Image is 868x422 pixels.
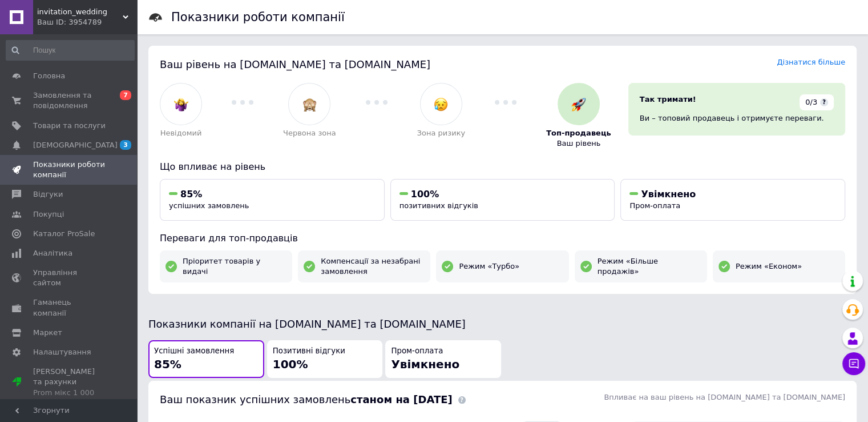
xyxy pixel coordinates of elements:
img: :rocket: [571,97,586,112]
a: Дізнатися більше [777,58,845,66]
span: Увімкнено [391,357,459,371]
div: Prom мікс 1 000 [33,388,106,398]
span: 100% [273,357,308,371]
span: Пріоритет товарів у видачі [183,256,286,277]
span: Зона ризику [417,128,466,138]
span: 85% [180,189,202,200]
button: Пром-оплатаУвімкнено [385,340,501,379]
span: Що впливає на рівень [160,161,265,172]
span: [PERSON_NAME] та рахунки [33,367,106,398]
span: успішних замовлень [169,201,249,210]
span: Показники компанії на [DOMAIN_NAME] та [DOMAIN_NAME] [148,318,466,330]
span: Невідомий [160,128,202,138]
img: :woman-shrugging: [174,97,188,112]
span: 7 [120,90,131,100]
button: Успішні замовлення85% [148,340,264,379]
button: Чат з покупцем [842,352,865,375]
img: :see_no_evil: [302,97,317,112]
div: 0/3 [800,94,834,110]
span: Червона зона [283,128,336,138]
div: Ви – топовий продавець і отримуєте переваги. [640,113,834,124]
span: Управління сайтом [33,268,106,288]
span: 100% [411,189,439,200]
span: Замовлення та повідомлення [33,90,106,111]
span: Пром-оплата [391,346,443,357]
span: Впливає на ваш рівень на [DOMAIN_NAME] та [DOMAIN_NAME] [604,393,845,401]
span: Відгуки [33,189,63,200]
span: Режим «Більше продажів» [597,256,701,277]
span: 85% [154,357,181,371]
span: ? [820,98,828,106]
span: Режим «Економ» [736,261,802,272]
button: 85%успішних замовлень [160,179,385,221]
span: Успішні замовлення [154,346,234,357]
span: Гаманець компанії [33,297,106,318]
span: Головна [33,71,65,81]
h1: Показники роботи компанії [171,10,345,24]
span: Показники роботи компанії [33,160,106,180]
span: позитивних відгуків [399,201,478,210]
span: Топ-продавець [546,128,611,138]
span: Компенсації за незабрані замовлення [321,256,425,277]
span: 3 [120,140,131,150]
input: Пошук [6,40,135,61]
span: Увімкнено [641,189,696,200]
span: Пром-оплата [629,201,680,210]
b: станом на [DATE] [350,393,452,405]
span: Каталог ProSale [33,229,95,239]
button: 100%позитивних відгуків [390,179,615,221]
button: Позитивні відгуки100% [267,340,383,379]
span: Позитивні відгуки [273,346,345,357]
span: Ваш рівень [557,138,601,149]
span: Товари та послуги [33,121,106,131]
button: УвімкненоПром-оплата [620,179,845,221]
span: Аналітика [33,248,72,258]
span: Ваш рівень на [DOMAIN_NAME] та [DOMAIN_NAME] [160,58,430,70]
span: Так тримати! [640,95,696,103]
span: Ваш показник успішних замовлень [160,393,453,405]
img: :disappointed_relieved: [434,97,448,112]
span: Налаштування [33,347,91,357]
span: [DEMOGRAPHIC_DATA] [33,140,118,150]
div: Ваш ID: 3954789 [37,17,137,27]
span: invitation_wedding [37,7,123,17]
span: Покупці [33,209,64,220]
span: Режим «Турбо» [459,261,519,272]
span: Переваги для топ-продавців [160,233,298,244]
span: Маркет [33,328,62,338]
